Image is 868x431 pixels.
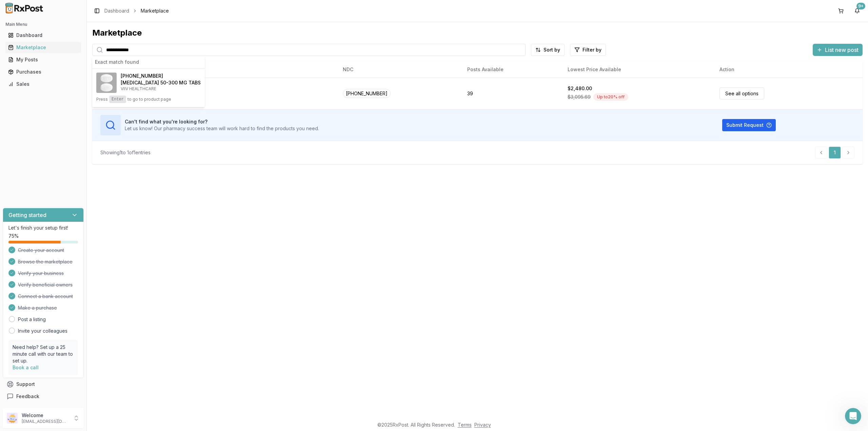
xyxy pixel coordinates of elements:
button: Sales [3,79,84,90]
th: Action [714,61,863,78]
div: Marketplace [92,27,863,38]
span: 75 % [8,233,19,239]
button: Dashboard [3,30,84,41]
a: Terms [458,422,472,428]
p: Let's finish your setup first! [8,224,78,231]
h3: Can't find what you're looking for? [125,118,319,125]
div: 9+ [856,3,865,9]
span: $3,095.69 [568,94,591,100]
span: Filter by [583,46,601,53]
img: User avatar [7,413,18,424]
div: Sales [8,81,78,87]
div: Marketplace [8,44,78,51]
span: Connect a bank account [18,293,73,300]
p: [EMAIL_ADDRESS][DOMAIN_NAME] [22,419,69,424]
a: Purchases [5,66,81,78]
span: Sort by [544,46,560,53]
kbd: Enter [109,96,126,103]
th: Lowest Price Available [562,61,714,78]
button: Feedback [3,390,84,403]
button: My Posts [3,54,84,65]
iframe: Intercom live chat [845,408,861,424]
div: Dashboard [8,32,78,39]
span: [PHONE_NUMBER] [343,89,391,98]
p: Let us know! Our pharmacy success team will work hard to find the products you need. [125,125,319,132]
h3: Getting started [8,211,46,219]
a: Marketplace [5,41,81,54]
span: Feedback [16,393,39,400]
button: Filter by [570,44,606,56]
button: Purchases [3,66,84,77]
span: Verify beneficial owners [18,281,73,288]
button: Marketplace [3,42,84,53]
p: Welcome [22,412,69,419]
a: Dashboard [104,7,129,14]
div: Exact match found [92,56,205,68]
nav: pagination [815,146,854,159]
button: Sort by [531,44,565,56]
th: Drug Name [92,61,337,78]
img: Dovato 50-300 MG TABS [96,73,117,93]
a: My Posts [5,54,81,66]
button: 9+ [852,5,863,16]
div: My Posts [8,56,78,63]
div: Up to 20 % off [593,93,628,101]
th: NDC [337,61,462,78]
th: Posts Available [462,61,562,78]
a: Post a listing [18,316,46,323]
button: List new post [813,44,863,56]
a: Dashboard [5,29,81,41]
span: List new post [825,46,859,54]
span: Create your account [18,247,64,254]
span: Press [96,97,108,102]
span: Marketplace [141,7,169,14]
a: See all options [719,87,764,99]
button: Support [3,378,84,390]
span: to go to product page [127,97,171,102]
button: Submit Request [722,119,776,131]
div: Showing 1 to 1 of 1 entries [100,149,151,156]
p: Need help? Set up a 25 minute call with our team to set up. [13,344,74,364]
nav: breadcrumb [104,7,169,14]
h4: [MEDICAL_DATA] 50-300 MG TABS [121,79,201,86]
div: $2,480.00 [568,85,592,92]
td: 39 [462,78,562,109]
h2: Main Menu [5,22,81,27]
span: Make a purchase [18,305,57,311]
a: Privacy [474,422,491,428]
span: [PHONE_NUMBER] [121,73,163,79]
a: List new post [813,47,863,54]
span: Verify your business [18,270,64,277]
img: RxPost Logo [3,3,46,14]
p: VIIV HEALTHCARE [121,86,201,92]
a: Sales [5,78,81,90]
a: Invite your colleagues [18,328,67,334]
div: Purchases [8,68,78,75]
span: Browse the marketplace [18,258,73,265]
a: Book a call [13,365,39,370]
a: 1 [829,146,841,159]
button: Dovato 50-300 MG TABS[PHONE_NUMBER][MEDICAL_DATA] 50-300 MG TABSVIIV HEALTHCAREPressEnterto go to... [92,68,205,107]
